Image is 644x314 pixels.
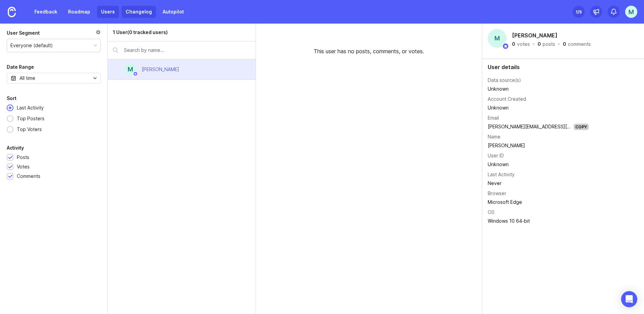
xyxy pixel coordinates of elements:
[7,144,24,152] div: Activity
[512,42,515,46] div: 0
[621,291,637,307] div: Open Intercom Messenger
[573,6,585,18] button: 1/5
[10,42,53,49] div: Everyone (default)
[488,180,589,187] div: Never
[488,152,504,159] div: User ID
[532,42,536,46] div: ·
[17,163,30,170] div: Votes
[563,42,566,46] div: 0
[133,71,138,76] img: member badge
[488,141,589,150] td: [PERSON_NAME]
[488,161,589,168] div: Unknown
[576,7,582,17] div: 1 /5
[30,6,61,18] a: Feedback
[124,46,251,54] input: Search by name...
[17,154,29,161] div: Posts
[557,42,561,46] div: ·
[7,29,40,37] div: User Segment
[625,6,637,18] button: M
[142,66,179,73] div: [PERSON_NAME]
[568,42,591,46] div: comments
[8,7,16,17] img: Canny Home
[488,64,639,70] div: User details
[488,190,506,197] div: Browser
[488,217,589,225] td: Windows 10 64-bit
[488,209,494,216] div: OS
[488,114,499,122] div: Email
[90,75,100,81] svg: toggle icon
[122,6,156,18] a: Changelog
[488,171,515,178] div: Last Activity
[20,74,35,82] div: All time
[13,126,45,133] div: Top Voters
[488,95,526,103] div: Account Created
[7,94,17,102] div: Sort
[517,42,530,46] div: votes
[543,42,555,46] div: posts
[502,43,509,50] img: member badge
[17,172,40,180] div: Comments
[97,6,119,18] a: Users
[488,29,507,48] div: M
[574,124,589,130] div: Copy
[488,76,521,84] div: Data source(s)
[488,124,640,129] a: [PERSON_NAME][EMAIL_ADDRESS][PERSON_NAME][DOMAIN_NAME]
[13,104,47,112] div: Last Activity
[124,63,136,75] div: M
[488,133,501,140] div: Name
[159,6,188,18] a: Autopilot
[511,30,559,40] h2: [PERSON_NAME]
[256,24,482,61] div: This user has no posts, comments, or votes.
[113,29,168,36] div: 1 User (0 tracked users)
[488,198,589,207] td: Microsoft Edge
[488,85,589,93] td: Unknown
[64,6,94,18] a: Roadmap
[13,115,48,122] div: Top Posters
[538,42,541,46] div: 0
[7,63,34,71] div: Date Range
[488,104,589,112] div: Unknown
